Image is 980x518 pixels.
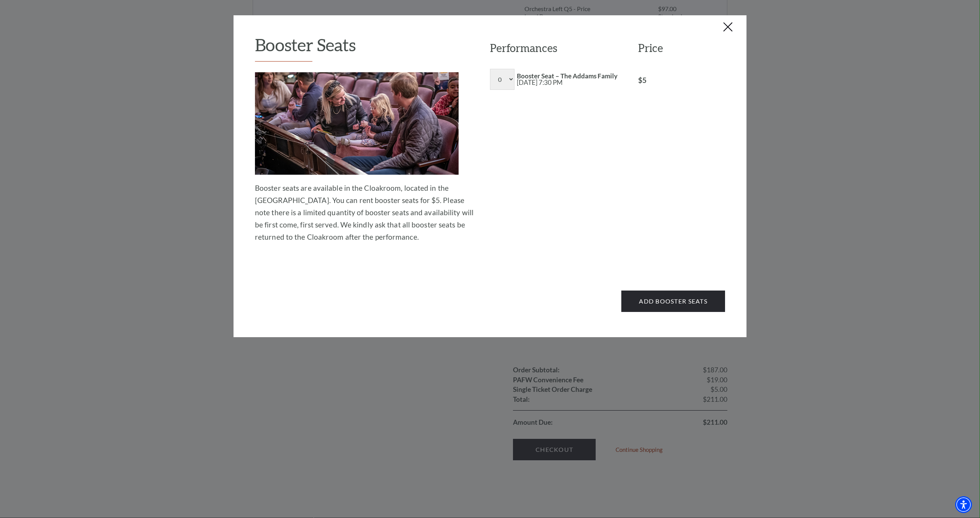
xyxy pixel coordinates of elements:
p: Booster seats are available in the Cloakroom, located in the [GEOGRAPHIC_DATA]. You can rent boos... [255,182,477,243]
h3: Performances [490,41,623,55]
span: [DATE] 7:30 PM [517,79,634,86]
select: Booster Seat – The Addams Family Fri, Oct 24 7:30 PM [490,69,514,90]
button: Close this dialog window [722,21,734,34]
h2: Booster Seats [255,34,460,62]
img: Booster seats are available in the Cloakroom, located in the Grand Salon. You can rent booster se... [255,72,459,175]
div: $5 [638,76,725,84]
button: Add Booster Seats [621,291,725,312]
h3: Price [638,41,725,55]
label: Booster Seat – The Addams Family [517,72,634,86]
div: Accessibility Menu [955,496,972,513]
